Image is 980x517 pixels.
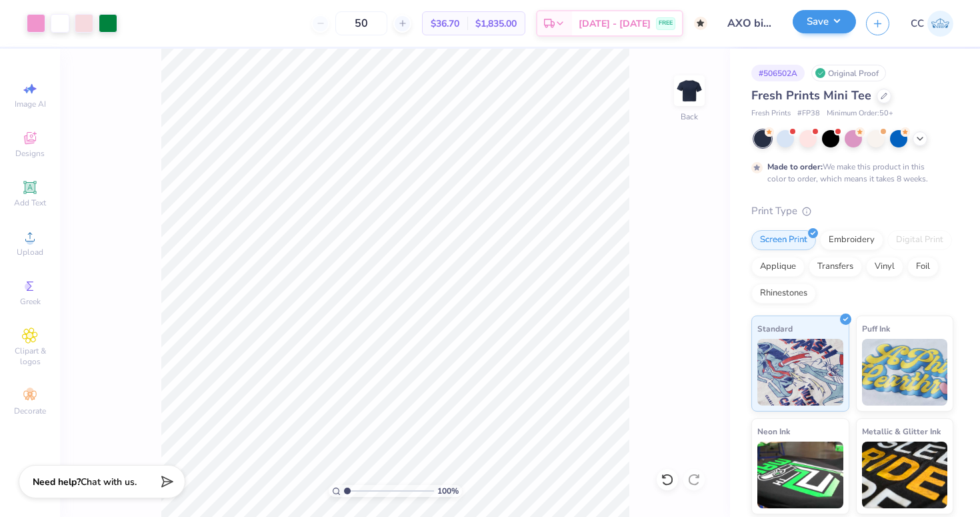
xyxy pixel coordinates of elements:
strong: Made to order: [767,161,823,172]
span: Fresh Prints [751,108,791,119]
img: Neon Ink [757,442,843,508]
span: Image AI [15,99,46,109]
img: Back [676,77,703,104]
span: Greek [20,296,41,307]
strong: Need help? [33,476,81,488]
div: # 506502A [751,65,805,81]
div: Screen Print [751,230,816,250]
span: Decorate [14,406,46,416]
span: 100 % [437,485,459,497]
img: Cori Cochran [927,11,953,37]
span: Puff Ink [862,322,890,336]
span: Chat with us. [81,476,137,488]
div: Digital Print [887,230,952,250]
div: Back [681,111,698,123]
span: Clipart & logos [7,346,53,367]
span: Fresh Prints Mini Tee [751,87,871,103]
span: CC [911,16,924,31]
button: Save [793,10,856,33]
div: Transfers [809,257,862,277]
input: – – [335,11,387,35]
div: Vinyl [866,257,903,277]
span: Upload [17,247,43,257]
span: $36.70 [431,17,459,31]
div: Embroidery [820,230,883,250]
input: Untitled Design [717,10,783,37]
span: Add Text [14,197,46,208]
span: Metallic & Glitter Ink [862,424,941,438]
span: Designs [15,148,45,159]
span: [DATE] - [DATE] [579,17,651,31]
span: Neon Ink [757,424,790,438]
img: Standard [757,339,843,406]
span: Minimum Order: 50 + [827,108,893,119]
span: # FP38 [797,108,820,119]
img: Puff Ink [862,339,948,406]
div: We make this product in this color to order, which means it takes 8 weeks. [767,161,931,185]
div: Rhinestones [751,284,816,304]
span: FREE [659,19,673,28]
div: Applique [751,257,805,277]
img: Metallic & Glitter Ink [862,442,948,508]
a: CC [911,11,953,37]
div: Foil [907,257,939,277]
span: $1,835.00 [475,17,517,31]
div: Original Proof [811,65,886,81]
span: Standard [757,322,793,336]
div: Print Type [751,203,953,219]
